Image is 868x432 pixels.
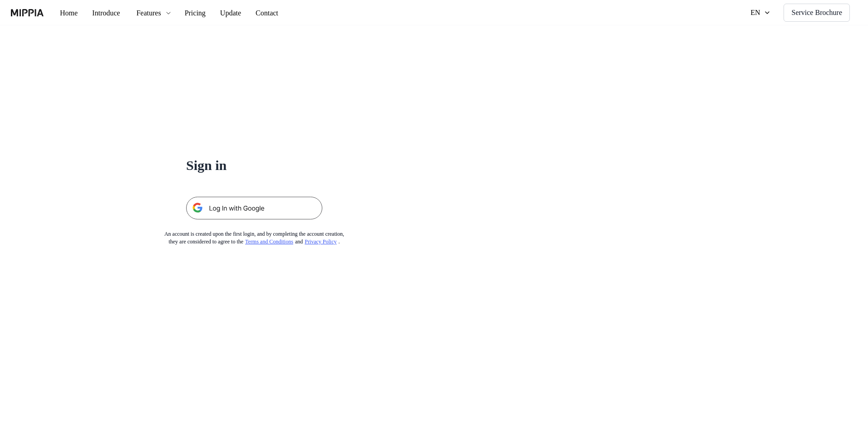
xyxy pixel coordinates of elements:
[11,9,44,16] img: logo
[87,4,134,22] button: Introduce
[141,8,174,19] div: Features
[777,4,850,22] button: Service Brochure
[186,197,322,219] img: 구글 로그인 버튼
[53,4,87,22] button: Home
[735,4,770,22] button: EN
[186,156,322,175] h1: Sign in
[316,238,350,245] a: Privacy Policy
[149,230,360,246] div: An account is created upon the first login, and by completing the account creation, they are cons...
[246,238,302,245] a: Terms and Conditions
[226,0,265,25] a: Update
[226,4,265,22] button: Update
[743,7,755,18] div: EN
[134,4,188,22] button: Features
[188,4,226,22] button: Pricing
[265,4,306,22] button: Contact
